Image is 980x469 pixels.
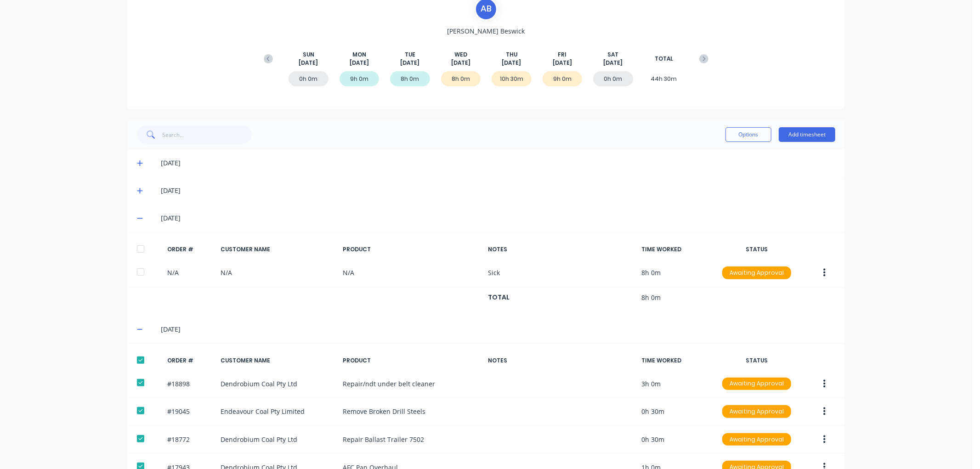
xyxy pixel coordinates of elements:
div: 44h 30m [644,71,684,86]
div: STATUS [718,245,796,254]
button: Awaiting Approval [722,377,792,391]
span: [DATE] [603,59,623,67]
span: WED [454,51,467,59]
div: PRODUCT [343,245,481,254]
div: 0h 0m [289,71,329,86]
div: NOTES [488,356,634,365]
span: [DATE] [350,59,369,67]
div: ORDER # [167,356,213,365]
div: Awaiting Approval [722,405,791,418]
span: [DATE] [502,59,521,67]
div: 9h 0m [543,71,583,86]
button: Add timesheet [779,127,835,142]
span: [DATE] [553,59,572,67]
div: [DATE] [161,213,835,223]
button: Awaiting Approval [722,405,792,418]
div: CUSTOMER NAME [221,245,335,254]
span: [PERSON_NAME] Beswick [448,26,525,36]
div: PRODUCT [343,356,481,365]
span: MON [352,51,366,59]
div: TIME WORKED [641,356,710,365]
div: 9h 0m [340,71,380,86]
span: TOTAL [655,55,673,63]
div: Awaiting Approval [722,433,791,446]
div: [DATE] [161,324,835,334]
div: Awaiting Approval [722,266,791,279]
span: [DATE] [451,59,470,67]
div: [DATE] [161,186,835,196]
div: STATUS [718,356,796,365]
div: CUSTOMER NAME [221,356,335,365]
div: 10h 30m [492,71,532,86]
div: ORDER # [167,245,213,254]
span: SUN [303,51,314,59]
div: [DATE] [161,158,835,168]
span: [DATE] [299,59,318,67]
span: THU [506,51,517,59]
span: TUE [405,51,415,59]
div: 8h 0m [390,71,430,86]
input: Search... [163,125,252,144]
div: Awaiting Approval [722,378,791,390]
div: TIME WORKED [641,245,710,254]
div: 0h 0m [593,71,633,86]
span: FRI [558,51,566,59]
span: SAT [607,51,618,59]
div: NOTES [488,245,634,254]
button: Awaiting Approval [722,433,792,446]
span: [DATE] [400,59,419,67]
div: 8h 0m [441,71,481,86]
button: Options [725,127,771,142]
button: Awaiting Approval [722,266,792,280]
